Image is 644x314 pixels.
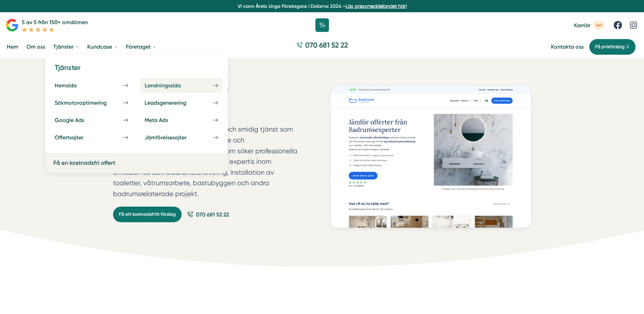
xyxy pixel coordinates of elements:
[113,207,182,222] a: Få ett kostnadsfritt förslag
[574,22,590,29] span: Karriär
[595,43,625,51] span: Få prisförslag
[330,85,531,228] img: Badrumsexperter
[25,38,47,55] a: Om oss
[125,38,158,55] a: Företaget
[51,113,132,127] a: Google Ads
[593,21,605,30] span: 4st
[305,40,348,50] span: 070 681 52 22
[551,43,584,50] a: Kontakta oss
[86,38,119,55] a: Kundcase
[196,210,229,219] span: 070 681 52 22
[51,130,132,145] a: Offertsajter
[22,18,88,27] p: 5 av 5 från 150+ omdömen
[52,38,80,55] a: Tjänster
[3,3,641,10] p: Vi vann Årets Unga Företagare i Dalarna 2024 –
[51,63,222,78] h4: Tjänster
[294,40,351,53] a: 070 681 52 22
[55,82,93,89] div: Hemsida
[5,38,20,55] a: Hem
[141,113,222,127] a: Meta Ads
[141,130,222,145] a: Jämförelsesajter
[51,78,132,93] a: Hemsida
[55,100,123,106] div: Sökmotoroptimering
[53,159,115,166] a: Få en kostnadsfri offert
[187,210,229,219] a: 070 681 52 22
[346,3,407,9] a: Läs pressmeddelandet här!
[55,117,100,123] div: Google Ads
[145,100,203,106] div: Leadsgenerering
[141,78,222,93] a: Landningssida
[55,134,99,141] div: Offertsajter
[145,117,184,123] div: Meta Ads
[145,82,197,89] div: Landningssida
[145,134,203,141] div: Jämförelsesajter
[574,21,605,30] a: Karriär 4st
[141,95,222,110] a: Leadsgenerering
[589,39,636,55] a: Få prisförslag
[186,86,228,93] a: Badrumsexperter
[51,95,132,110] a: Sökmotoroptimering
